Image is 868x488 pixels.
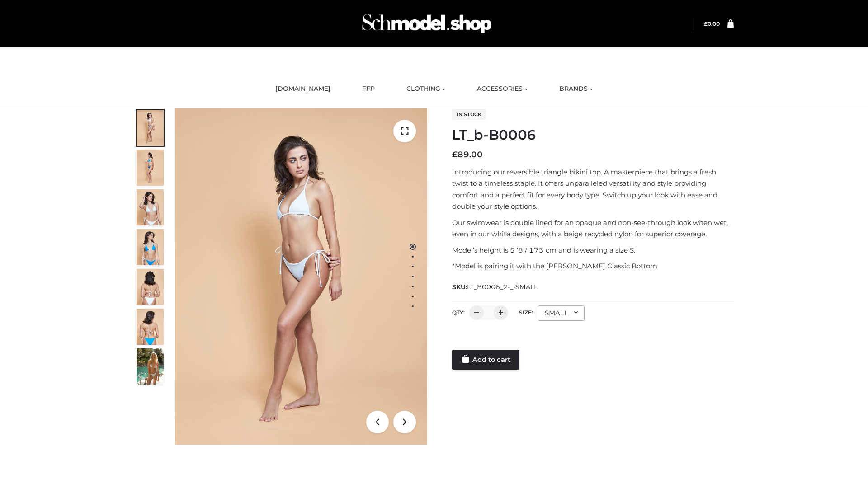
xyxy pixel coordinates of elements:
[452,260,734,272] p: *Model is pairing it with the [PERSON_NAME] Classic Bottom
[359,6,495,42] img: Schmodel Admin 964
[269,79,337,99] a: [DOMAIN_NAME]
[137,309,164,345] img: ArielClassicBikiniTop_CloudNine_AzureSky_OW114ECO_8-scaled.jpg
[704,20,708,27] span: £
[137,229,164,265] img: ArielClassicBikiniTop_CloudNine_AzureSky_OW114ECO_4-scaled.jpg
[704,20,720,27] bdi: 0.00
[552,79,599,99] a: BRANDS
[452,150,483,160] bdi: 89.00
[137,150,164,186] img: ArielClassicBikiniTop_CloudNine_AzureSky_OW114ECO_2-scaled.jpg
[137,110,164,146] img: ArielClassicBikiniTop_CloudNine_AzureSky_OW114ECO_1-scaled.jpg
[519,309,533,316] label: Size:
[452,309,465,316] label: QTY:
[452,127,734,143] h1: LT_b-B0006
[452,350,519,370] a: Add to cart
[470,79,534,99] a: ACCESSORIES
[137,189,164,225] img: ArielClassicBikiniTop_CloudNine_AzureSky_OW114ECO_3-scaled.jpg
[452,282,538,292] span: SKU:
[452,109,486,120] span: In stock
[137,348,164,385] img: Arieltop_CloudNine_AzureSky2.jpg
[704,20,720,27] a: £0.00
[175,108,427,445] img: ArielClassicBikiniTop_CloudNine_AzureSky_OW114ECO_1
[355,79,382,99] a: FFP
[452,217,734,240] p: Our swimwear is double lined for an opaque and non-see-through look when wet, even in our white d...
[452,166,734,212] p: Introducing our reversible triangle bikini top. A masterpiece that brings a fresh twist to a time...
[452,150,458,160] span: £
[538,305,585,321] div: SMALL
[137,269,164,305] img: ArielClassicBikiniTop_CloudNine_AzureSky_OW114ECO_7-scaled.jpg
[452,244,734,256] p: Model’s height is 5 ‘8 / 173 cm and is wearing a size S.
[400,79,452,99] a: CLOTHING
[467,283,538,291] span: LT_B0006_2-_-SMALL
